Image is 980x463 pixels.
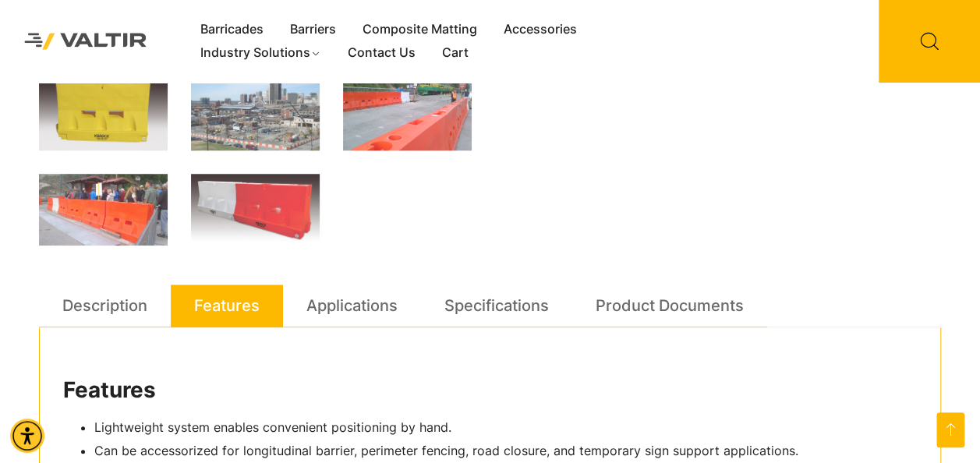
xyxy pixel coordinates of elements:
a: Features [194,285,260,327]
a: Cart [428,41,481,65]
a: Applications [306,285,398,327]
a: Composite Matting [349,18,490,41]
a: Product Documents [596,285,744,327]
li: Lightweight system enables convenient positioning by hand. [94,416,917,440]
img: A construction site with heavy machinery, surrounded by buildings and a city skyline in the backg... [191,78,320,150]
a: Open this option [936,412,964,447]
a: Specifications [444,285,549,327]
h2: Features [63,377,917,404]
img: Valtir Rentals [12,20,160,62]
a: Industry Solutions [187,41,334,65]
div: Accessibility Menu [10,419,44,453]
a: Barriers [277,18,349,41]
a: Accessories [490,18,590,41]
a: Description [62,285,147,327]
img: A bright yellow dock bumper with a smooth surface and cutouts, designed for protecting dock areas. [39,78,168,150]
li: Can be accessorized for longitudinal barrier, perimeter fencing, road closure, and temporary sign... [94,440,917,463]
img: Two traffic barriers, one white and one orange, with a logo, designed for road safety and separat... [191,174,320,246]
img: A crowd gathers near orange barricades in front of an information booth, with a mountainous backd... [39,174,168,246]
img: A row of orange and white barriers blocks a road, with people nearby and a green train in the bac... [343,78,472,150]
a: Barricades [187,18,277,41]
a: Contact Us [334,41,428,65]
